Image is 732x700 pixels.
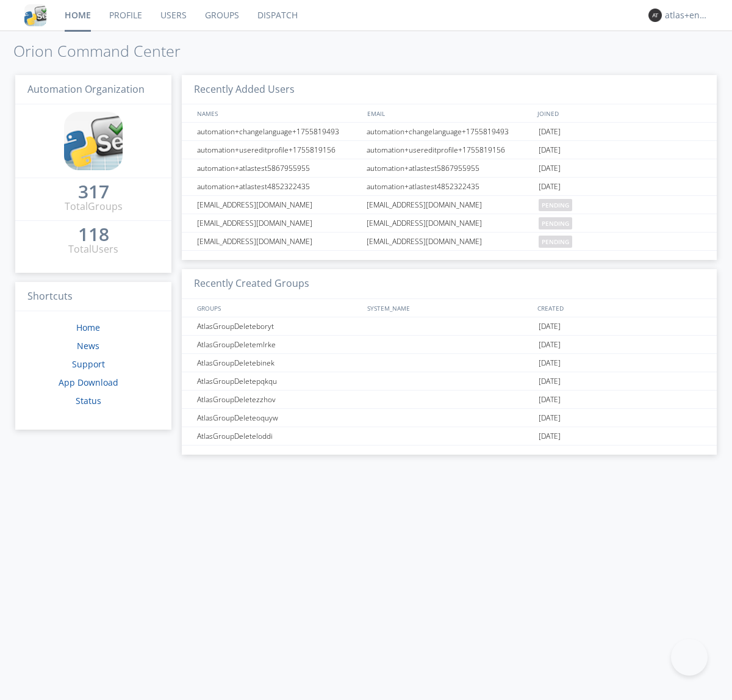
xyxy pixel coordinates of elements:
[194,214,363,232] div: [EMAIL_ADDRESS][DOMAIN_NAME]
[539,317,561,336] span: [DATE]
[539,159,561,178] span: [DATE]
[182,269,717,299] h3: Recently Created Groups
[182,427,717,446] a: AtlasGroupDeleteloddi[DATE]
[194,159,363,177] div: automation+atlastest5867955955
[182,372,717,391] a: AtlasGroupDeletepqkqu[DATE]
[182,159,717,178] a: automation+atlastest5867955955automation+atlastest5867955955[DATE]
[182,336,717,354] a: AtlasGroupDeletemlrke[DATE]
[78,228,109,242] a: 118
[194,123,363,140] div: automation+changelanguage+1755819493
[182,75,717,105] h3: Recently Added Users
[364,123,536,140] div: automation+changelanguage+1755819493
[194,372,363,390] div: AtlasGroupDeletepqkqu
[539,427,561,446] span: [DATE]
[539,391,561,409] span: [DATE]
[78,186,109,200] a: 317
[364,233,536,250] div: [EMAIL_ADDRESS][DOMAIN_NAME]
[539,336,561,354] span: [DATE]
[72,358,105,370] a: Support
[194,104,361,122] div: NAMES
[68,242,118,256] div: Total Users
[182,141,717,159] a: automation+usereditprofile+1755819156automation+usereditprofile+1755819156[DATE]
[671,639,708,676] iframe: Toggle Customer Support
[77,340,99,352] a: News
[539,372,561,391] span: [DATE]
[534,299,705,317] div: CREATED
[64,112,123,170] img: cddb5a64eb264b2086981ab96f4c1ba7
[76,395,101,406] a: Status
[364,214,536,232] div: [EMAIL_ADDRESS][DOMAIN_NAME]
[194,141,363,159] div: automation+usereditprofile+1755819156
[15,282,171,312] h3: Shortcuts
[76,322,100,333] a: Home
[194,354,363,372] div: AtlasGroupDeletebinek
[194,336,363,353] div: AtlasGroupDeletemlrke
[364,196,536,214] div: [EMAIL_ADDRESS][DOMAIN_NAME]
[539,178,561,196] span: [DATE]
[648,9,662,22] img: 373638.png
[539,236,572,248] span: pending
[65,200,123,214] div: Total Groups
[539,354,561,372] span: [DATE]
[182,214,717,233] a: [EMAIL_ADDRESS][DOMAIN_NAME][EMAIL_ADDRESS][DOMAIN_NAME]pending
[182,317,717,336] a: AtlasGroupDeleteboryt[DATE]
[194,409,363,427] div: AtlasGroupDeleteoquyw
[194,196,363,214] div: [EMAIL_ADDRESS][DOMAIN_NAME]
[364,299,534,317] div: SYSTEM_NAME
[539,217,572,229] span: pending
[182,391,717,409] a: AtlasGroupDeletezzhov[DATE]
[534,104,705,122] div: JOINED
[539,123,561,141] span: [DATE]
[539,141,561,159] span: [DATE]
[539,409,561,427] span: [DATE]
[364,104,534,122] div: EMAIL
[665,9,711,21] div: atlas+english0002
[182,233,717,251] a: [EMAIL_ADDRESS][DOMAIN_NAME][EMAIL_ADDRESS][DOMAIN_NAME]pending
[78,228,109,240] div: 118
[182,196,717,214] a: [EMAIL_ADDRESS][DOMAIN_NAME][EMAIL_ADDRESS][DOMAIN_NAME]pending
[194,178,363,195] div: automation+atlastest4852322435
[182,123,717,141] a: automation+changelanguage+1755819493automation+changelanguage+1755819493[DATE]
[78,186,109,198] div: 317
[59,377,118,388] a: App Download
[182,178,717,196] a: automation+atlastest4852322435automation+atlastest4852322435[DATE]
[182,409,717,427] a: AtlasGroupDeleteoquyw[DATE]
[194,427,363,445] div: AtlasGroupDeleteloddi
[27,82,145,96] span: Automation Organization
[364,141,536,159] div: automation+usereditprofile+1755819156
[194,317,363,335] div: AtlasGroupDeleteboryt
[194,391,363,408] div: AtlasGroupDeletezzhov
[364,159,536,177] div: automation+atlastest5867955955
[194,233,363,250] div: [EMAIL_ADDRESS][DOMAIN_NAME]
[364,178,536,195] div: automation+atlastest4852322435
[182,354,717,372] a: AtlasGroupDeletebinek[DATE]
[24,4,46,26] img: cddb5a64eb264b2086981ab96f4c1ba7
[539,199,572,211] span: pending
[194,299,361,317] div: GROUPS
